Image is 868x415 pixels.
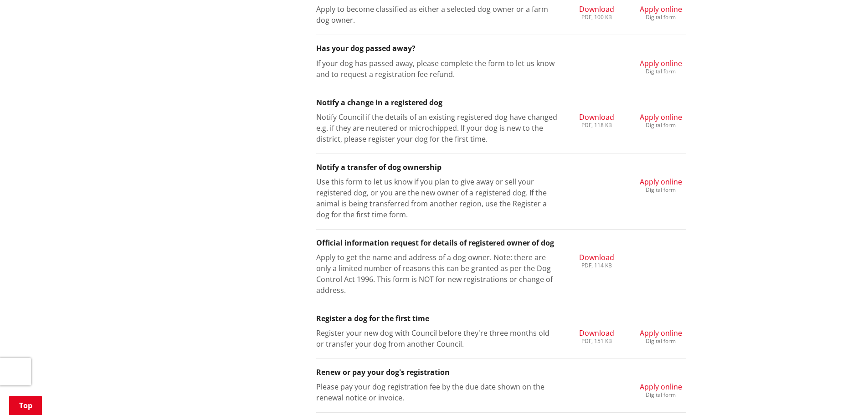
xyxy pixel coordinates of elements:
[640,328,682,344] a: Apply online Digital form
[579,328,614,338] span: Download
[316,239,686,247] h3: Official information request for details of registered owner of dog
[640,4,682,20] a: Apply online Digital form
[640,187,682,193] div: Digital form
[640,382,682,392] span: Apply online
[640,177,682,187] span: Apply online
[579,112,614,128] a: Download PDF, 118 KB
[579,252,614,268] a: Download PDF, 114 KB
[316,328,558,349] p: Register your new dog with Council before they're three months old or transfer your dog from anot...
[579,252,614,262] span: Download
[640,4,682,14] span: Apply online
[640,123,682,128] div: Digital form
[640,176,682,193] a: Apply online Digital form
[640,58,682,74] a: Apply online Digital form
[316,176,558,220] p: Use this form to let us know if you plan to give away or sell your registered dog, or you are the...
[316,252,558,296] p: Apply to get the name and address of a dog owner. Note: there are only a limited number of reason...
[640,381,682,398] a: Apply online Digital form
[826,377,859,410] iframe: Messenger Launcher
[640,328,682,338] span: Apply online
[316,368,686,377] h3: Renew or pay your dog's registration
[316,112,558,144] p: Notify Council if the details of an existing registered dog have changed e.g. if they are neutere...
[640,338,682,344] div: Digital form
[316,163,686,172] h3: Notify a transfer of dog ownership
[579,263,614,268] div: PDF, 114 KB
[579,338,614,344] div: PDF, 151 KB
[640,112,682,122] span: Apply online
[579,123,614,128] div: PDF, 118 KB
[316,44,686,53] h3: Has your dog passed away?
[579,4,614,20] a: Download PDF, 100 KB
[579,4,614,14] span: Download
[579,112,614,122] span: Download
[640,112,682,128] a: Apply online Digital form
[579,328,614,344] a: Download PDF, 151 KB
[640,15,682,20] div: Digital form
[640,58,682,68] span: Apply online
[640,392,682,398] div: Digital form
[316,58,558,80] p: If your dog has passed away, please complete the form to let us know and to request a registratio...
[579,15,614,20] div: PDF, 100 KB
[316,314,686,323] h3: Register a dog for the first time
[316,381,558,403] p: Please pay your dog registration fee by the due date shown on the renewal notice or invoice.
[9,396,42,415] a: Top
[316,98,686,107] h3: Notify a change in a registered dog
[316,4,558,26] p: Apply to become classified as either a selected dog owner or a farm dog owner.
[640,69,682,74] div: Digital form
